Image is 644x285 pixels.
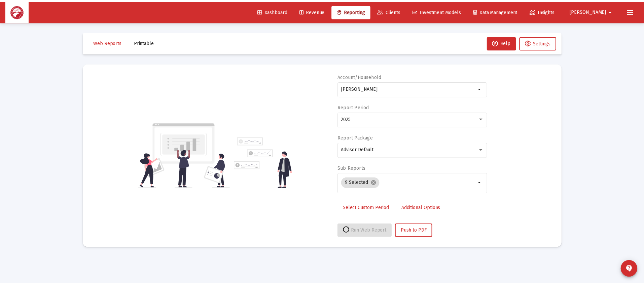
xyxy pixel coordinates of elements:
[479,8,524,14] span: Data Management
[481,179,490,187] mat-icon: arrow_drop_down
[405,228,432,234] span: Push to PDF
[498,40,517,45] span: Help
[382,8,405,14] span: Clients
[140,122,232,189] img: reporting
[531,4,567,18] a: Insights
[342,225,396,238] button: Run Web Report
[377,4,410,18] a: Clients
[342,74,386,80] label: Account/Household
[345,176,481,190] mat-chip-list: Selection
[303,8,328,14] span: Revenue
[406,205,445,211] span: Additional Options
[347,228,391,234] span: Run Web Report
[345,178,384,189] mat-chip: 9 Selected
[526,36,563,49] button: Settings
[342,135,377,141] label: Report Package
[237,137,295,189] img: reporting-alt
[613,4,621,18] mat-icon: arrow_drop_down
[89,36,129,49] button: Web Reports
[576,8,613,14] span: [PERSON_NAME]
[375,180,381,186] mat-icon: cancel
[345,116,355,122] span: 2025
[298,4,334,18] a: Revenue
[568,4,630,17] button: [PERSON_NAME]
[335,4,375,18] a: Reporting
[341,8,369,14] span: Reporting
[260,8,291,14] span: Dashboard
[342,105,373,110] label: Report Period
[136,40,156,45] span: Printable
[412,4,472,18] a: Investment Models
[473,4,529,18] a: Data Management
[10,4,24,18] img: Dashboard
[536,8,561,14] span: Insights
[418,8,466,14] span: Investment Models
[130,36,161,49] button: Printable
[345,86,481,91] input: Search or select an account or household
[255,4,296,18] a: Dashboard
[493,36,522,49] button: Help
[481,85,490,93] mat-icon: arrow_drop_down
[400,225,437,238] button: Push to PDF
[95,40,123,45] span: Web Reports
[347,205,394,211] span: Select Custom Period
[633,266,641,274] mat-icon: contact_support
[342,166,370,171] label: Sub Reports
[540,40,557,45] span: Settings
[345,147,378,153] span: Advisor Default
